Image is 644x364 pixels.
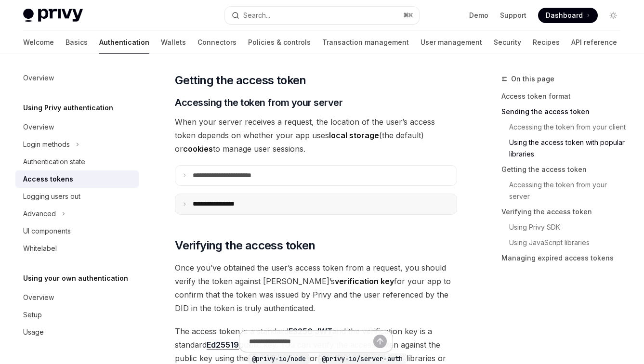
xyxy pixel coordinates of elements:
a: ES256 [289,326,313,337]
div: Authentication state [23,156,85,168]
div: UI components [23,225,71,237]
a: Overview [15,69,139,87]
a: Recipes [533,31,560,54]
a: Logging users out [15,188,139,205]
a: Accessing the token from your client [509,119,629,135]
div: Overview [23,121,54,133]
a: Demo [469,11,488,20]
h5: Using Privy authentication [23,102,113,114]
a: Overview [15,289,139,306]
a: Transaction management [322,31,409,54]
div: Login methods [23,139,70,150]
strong: verification key [335,276,394,286]
a: Verifying the access token [501,204,629,220]
button: Send message [373,335,387,348]
a: UI components [15,222,139,240]
img: light logo [23,9,83,22]
div: Search... [243,10,270,21]
a: JWT [315,326,332,337]
a: Using JavaScript libraries [509,235,629,250]
span: Once you’ve obtained the user’s access token from a request, you should verify the token against ... [175,261,457,315]
div: Access tokens [23,173,73,185]
a: Connectors [197,31,237,54]
span: On this page [511,73,554,85]
span: When your server receives a request, the location of the user’s access token depends on whether y... [175,115,457,156]
a: Overview [15,118,139,136]
a: Wallets [161,31,186,54]
button: Search...⌘K [225,7,419,24]
a: Accessing the token from your server [509,177,629,204]
a: Whitelabel [15,240,139,257]
div: Overview [23,72,54,84]
a: Sending the access token [501,104,629,119]
a: Authentication [99,31,149,54]
a: Using Privy SDK [509,220,629,235]
a: Access token format [501,89,629,104]
a: User management [421,31,482,54]
a: Dashboard [538,8,598,23]
span: Verifying the access token [175,238,315,253]
div: Whitelabel [23,243,57,254]
span: Dashboard [546,11,583,20]
a: Support [500,11,526,20]
div: Overview [23,292,54,303]
a: Using the access token with popular libraries [509,135,629,162]
div: Advanced [23,208,56,220]
a: Access tokens [15,170,139,188]
a: Welcome [23,31,54,54]
div: Usage [23,326,44,338]
strong: local storage [329,130,379,140]
button: Toggle dark mode [605,8,621,23]
span: Accessing the token from your server [175,96,342,109]
a: Security [494,31,521,54]
span: Getting the access token [175,73,306,88]
a: Authentication state [15,153,139,170]
strong: cookies [183,144,213,154]
a: Setup [15,306,139,324]
div: Setup [23,309,42,321]
div: Logging users out [23,191,80,202]
a: Getting the access token [501,162,629,177]
span: ⌘ K [403,12,413,19]
a: Managing expired access tokens [501,250,629,266]
a: Basics [66,31,88,54]
h5: Using your own authentication [23,273,128,284]
a: Usage [15,324,139,341]
a: API reference [571,31,617,54]
a: Policies & controls [248,31,311,54]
